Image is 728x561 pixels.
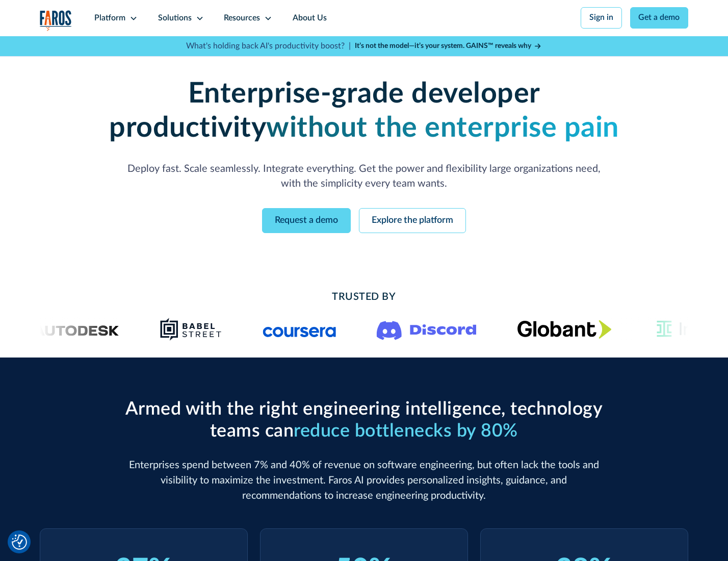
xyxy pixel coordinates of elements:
[359,208,466,233] a: Explore the platform
[121,290,607,305] h2: Trusted By
[263,321,336,338] img: Logo of the online learning platform Coursera.
[40,10,72,31] img: Logo of the analytics and reporting company Faros.
[94,12,125,24] div: Platform
[266,114,619,142] strong: without the enterprise pain
[121,398,607,442] h2: Armed with the right engineering intelligence, technology teams can
[40,10,72,31] a: home
[581,7,622,29] a: Sign in
[224,12,260,24] div: Resources
[377,319,477,340] img: Logo of the communication platform Discord.
[109,80,540,142] strong: Enterprise-grade developer productivity
[186,40,351,53] p: What's holding back AI's productivity boost? |
[355,42,531,49] strong: It’s not the model—it’s your system. GAINS™ reveals why
[355,41,542,52] a: It’s not the model—it’s your system. GAINS™ reveals why
[262,208,351,233] a: Request a demo
[158,12,192,24] div: Solutions
[160,317,222,342] img: Babel Street logo png
[517,320,611,339] img: Globant's logo
[12,534,27,550] img: Revisit consent button
[630,7,689,29] a: Get a demo
[12,534,27,550] button: Cookie Settings
[294,422,518,440] span: reduce bottlenecks by 80%
[121,458,607,503] p: Enterprises spend between 7% and 40% of revenue on software engineering, but often lack the tools...
[121,162,607,192] p: Deploy fast. Scale seamlessly. Integrate everything. Get the power and flexibility large organiza...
